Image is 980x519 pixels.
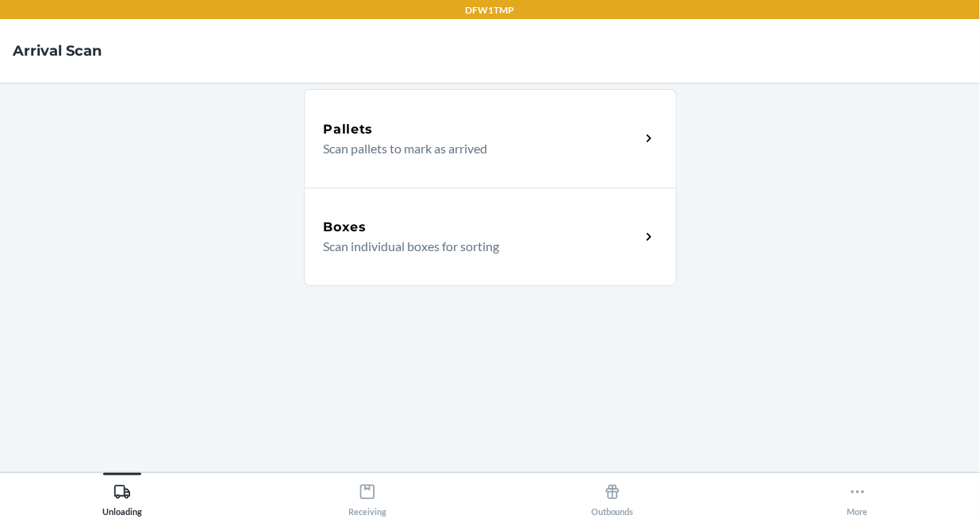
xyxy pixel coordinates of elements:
[304,188,677,286] a: BoxesScan individual boxes for sorting
[348,477,386,517] div: Receiving
[490,473,736,517] button: Outbounds
[324,139,628,158] p: Scan pallets to mark as arrived
[324,237,628,256] p: Scan individual boxes for sorting
[324,120,374,139] h5: Pallets
[245,473,490,517] button: Receiving
[304,89,677,188] a: PalletsScan pallets to mark as arrived
[13,41,102,61] h4: Arrival Scan
[466,3,515,17] p: DFW1TMP
[847,477,868,517] div: More
[735,473,980,517] button: More
[324,218,367,237] h5: Boxes
[591,477,634,517] div: Outbounds
[102,477,142,517] div: Unloading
